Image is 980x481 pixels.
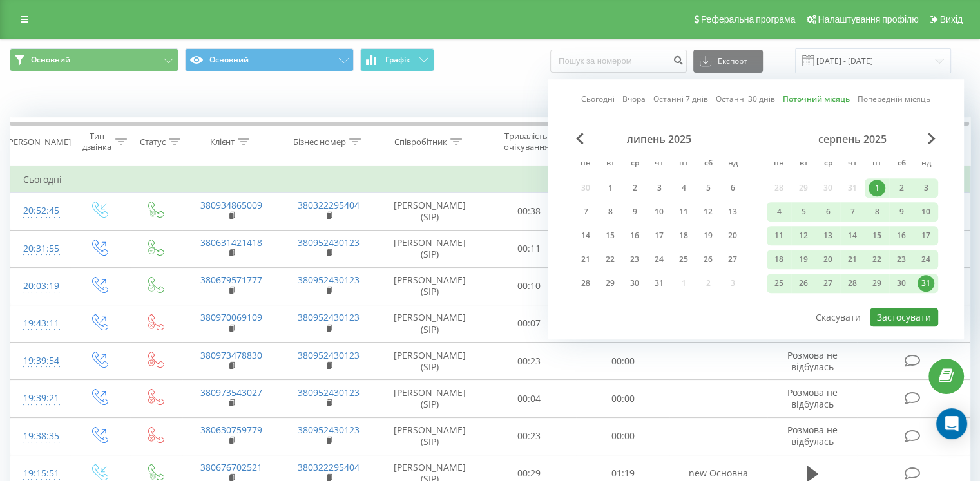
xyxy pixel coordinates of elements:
[816,226,840,245] div: ср 13 серп 2025 р.
[698,155,718,174] abbr: субота
[602,180,619,196] div: 1
[767,250,791,269] div: пн 18 серп 2025 р.
[23,386,57,411] div: 19:39:21
[577,227,594,244] div: 14
[893,180,910,196] div: 2
[200,349,262,361] a: 380973478830
[483,267,576,305] td: 00:10
[200,311,262,323] a: 380970069109
[769,155,789,174] abbr: понеділок
[771,251,787,268] div: 18
[200,236,262,249] a: 380631421418
[483,230,576,267] td: 00:11
[914,178,938,198] div: нд 3 серп 2025 р.
[918,203,934,220] div: 10
[598,250,622,269] div: вт 22 лип 2025 р.
[200,199,262,211] a: 380934865009
[693,50,763,73] button: Експорт
[889,226,914,245] div: сб 16 серп 2025 р.
[840,274,865,293] div: чт 28 серп 2025 р.
[602,203,619,220] div: 8
[671,226,696,245] div: пт 18 лип 2025 р.
[576,133,584,144] span: Previous Month
[6,137,71,147] div: [PERSON_NAME]
[385,55,410,64] span: Графік
[936,408,967,439] div: Open Intercom Messenger
[889,202,914,222] div: сб 9 серп 2025 р.
[914,226,938,245] div: нд 17 серп 2025 р.
[10,167,970,193] td: Сьогодні
[914,250,938,269] div: нд 24 серп 2025 р.
[200,461,262,473] a: 380676702521
[651,275,668,292] div: 31
[867,155,887,174] abbr: п’ятниця
[573,202,598,222] div: пн 7 лип 2025 р.
[771,275,787,292] div: 25
[378,267,483,305] td: [PERSON_NAME] (SIP)
[210,137,235,147] div: Клієнт
[889,274,914,293] div: сб 30 серп 2025 р.
[893,251,910,268] div: 23
[787,386,838,410] span: Розмова не відбулась
[10,48,178,71] button: Основний
[626,180,643,196] div: 2
[602,251,619,268] div: 22
[869,203,885,220] div: 8
[483,193,576,230] td: 00:38
[598,202,622,222] div: вт 8 лип 2025 р.
[844,251,861,268] div: 21
[795,203,812,220] div: 5
[914,202,938,222] div: нд 10 серп 2025 р.
[200,424,262,436] a: 380630759779
[892,155,911,174] abbr: субота
[844,227,861,244] div: 14
[675,180,692,196] div: 4
[865,226,889,245] div: пт 15 серп 2025 р.
[701,14,796,24] span: Реферальна програма
[700,227,716,244] div: 19
[700,203,716,220] div: 12
[791,274,816,293] div: вт 26 серп 2025 р.
[724,180,741,196] div: 6
[622,178,647,198] div: ср 2 лип 2025 р.
[576,343,669,380] td: 00:00
[916,155,936,174] abbr: неділя
[791,250,816,269] div: вт 19 серп 2025 р.
[865,274,889,293] div: пт 29 серп 2025 р.
[298,236,360,249] a: 380952430123
[716,93,775,106] a: Останні 30 днів
[598,274,622,293] div: вт 29 лип 2025 р.
[598,226,622,245] div: вт 15 лип 2025 р.
[577,251,594,268] div: 21
[576,155,595,174] abbr: понеділок
[626,203,643,220] div: 9
[809,308,868,326] button: Скасувати
[653,93,708,106] a: Останні 7 днів
[651,227,668,244] div: 17
[696,178,720,198] div: сб 5 лип 2025 р.
[23,311,57,336] div: 19:43:11
[767,274,791,293] div: пн 25 серп 2025 р.
[23,198,57,223] div: 20:52:45
[820,227,836,244] div: 13
[840,250,865,269] div: чт 21 серп 2025 р.
[720,178,745,198] div: нд 6 лип 2025 р.
[298,424,360,436] a: 380952430123
[928,133,936,144] span: Next Month
[298,461,360,473] a: 380322295404
[791,226,816,245] div: вт 12 серп 2025 р.
[298,386,360,399] a: 380952430123
[818,155,838,174] abbr: середа
[622,226,647,245] div: ср 16 лип 2025 р.
[626,275,643,292] div: 30
[622,274,647,293] div: ср 30 лип 2025 р.
[577,275,594,292] div: 28
[31,55,70,65] span: Основний
[651,203,668,220] div: 10
[820,275,836,292] div: 27
[651,180,668,196] div: 3
[858,93,930,106] a: Попередній місяць
[869,180,885,196] div: 1
[771,227,787,244] div: 11
[671,202,696,222] div: пт 11 лип 2025 р.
